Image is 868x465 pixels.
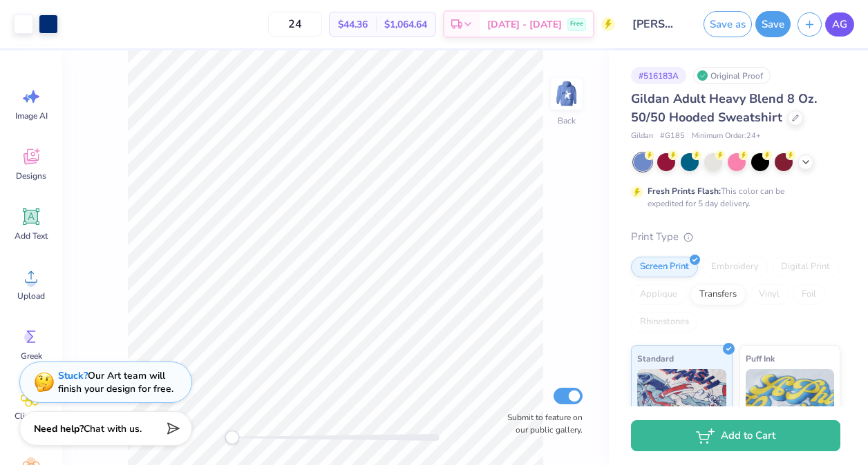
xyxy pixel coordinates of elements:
div: Original Proof [693,67,771,84]
strong: Need help? [34,422,84,435]
span: # G185 [660,130,685,142]
div: Embroidery [702,257,768,277]
span: Clipart & logos [8,410,54,433]
div: Back [558,115,576,127]
a: AG [825,12,854,37]
span: Designs [16,170,46,181]
span: AG [832,17,847,32]
span: Minimum Order: 24 + [692,130,761,142]
div: Digital Print [772,257,839,277]
span: $44.36 [338,17,368,32]
div: Vinyl [750,284,789,305]
button: Save as [704,11,752,37]
img: Puff Ink [746,369,835,438]
label: Submit to feature on our public gallery. [500,411,583,436]
div: Our Art team will finish your design for free. [58,369,173,395]
span: Puff Ink [746,351,775,366]
div: Accessibility label [225,431,239,444]
span: Gildan Adult Heavy Blend 8 Oz. 50/50 Hooded Sweatshirt [631,90,817,126]
span: $1,064.64 [384,17,427,32]
div: Screen Print [631,257,698,277]
button: Save [755,11,791,37]
div: Rhinestones [631,312,698,333]
span: Chat with us. [84,422,142,435]
span: Upload [17,290,45,301]
div: Foil [793,284,825,305]
span: Add Text [15,230,48,241]
div: Print Type [631,229,840,245]
span: Greek [21,350,42,362]
span: Standard [637,351,674,366]
div: This color can be expedited for 5 day delivery. [648,185,818,210]
strong: Stuck? [58,369,88,382]
span: Image AI [15,110,48,121]
img: Standard [637,369,726,438]
strong: Fresh Prints Flash: [648,186,721,197]
div: Transfers [690,284,746,305]
span: Gildan [631,130,653,142]
span: Free [570,19,583,29]
input: Untitled Design [622,10,690,38]
span: [DATE] - [DATE] [487,17,562,32]
img: Back [553,80,581,108]
input: – – [268,12,322,37]
button: Add to Cart [631,420,840,451]
div: # 516183A [631,67,686,84]
div: Applique [631,284,686,305]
